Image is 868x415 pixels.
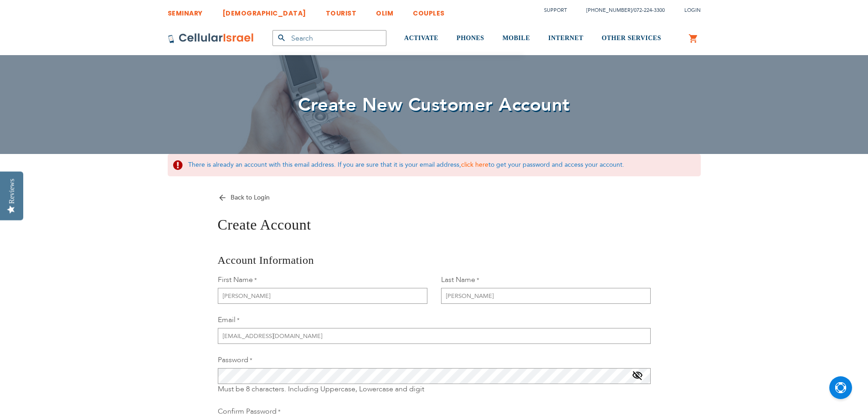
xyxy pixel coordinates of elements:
a: TOURIST [326,2,357,19]
span: Login [684,7,701,14]
h3: Account Information [218,253,651,268]
span: MOBILE [503,35,530,41]
img: Cellular Israel Logo [168,33,254,44]
a: PHONES [457,21,484,56]
a: [DEMOGRAPHIC_DATA] [222,2,306,19]
span: Last Name [441,275,475,285]
input: Email [218,328,651,344]
a: SEMINARY [168,2,203,19]
span: OTHER SERVICES [601,35,661,41]
div: Reviews [8,179,16,204]
a: 072-224-3300 [634,7,665,14]
a: OTHER SERVICES [601,21,661,56]
a: COUPLES [413,2,445,19]
span: Create New Customer Account [298,92,570,118]
a: Back to Login [218,193,270,202]
input: First Name [218,288,427,304]
li: / [577,4,665,17]
div: There is already an account with this email address. If you are sure that it is your email addres... [168,154,701,176]
span: First Name [218,275,253,285]
a: ACTIVATE [404,21,438,56]
input: Last Name [441,288,651,304]
a: OLIM [376,2,393,19]
a: MOBILE [503,21,530,56]
input: Search [272,30,386,46]
span: ACTIVATE [404,35,438,41]
a: [PHONE_NUMBER] [586,7,632,14]
a: click here [461,160,488,169]
span: Must be 8 characters. Including Uppercase, Lowercase and digit [218,384,424,394]
span: INTERNET [548,35,583,41]
span: Back to Login [231,193,270,202]
span: Create Account [218,216,311,233]
span: Email [218,315,236,325]
a: INTERNET [548,21,583,56]
a: Support [544,7,567,14]
span: PHONES [457,35,484,41]
span: Password [218,355,248,365]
